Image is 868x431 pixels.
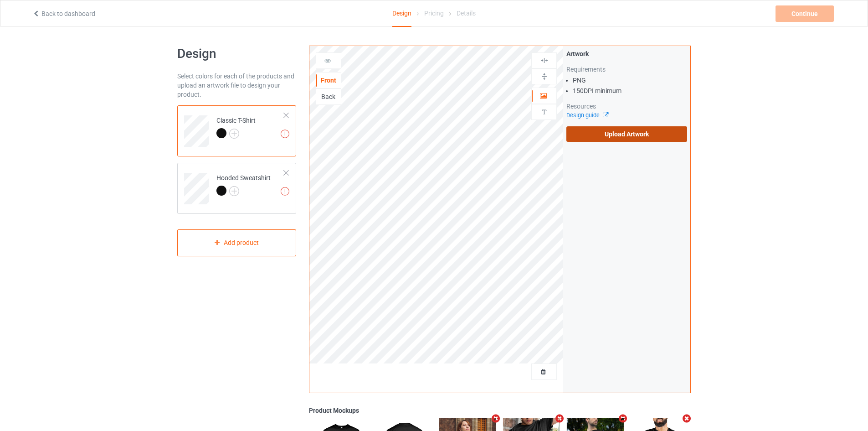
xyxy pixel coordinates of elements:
label: Upload Artwork [566,126,687,142]
div: Product Mockups [309,406,691,415]
i: Remove mockup [681,414,693,423]
i: Remove mockup [554,414,565,423]
div: Classic T-Shirt [177,105,296,156]
div: Hooded Sweatshirt [177,163,296,214]
div: Artwork [566,49,687,58]
img: svg+xml;base64,PD94bWwgdmVyc2lvbj0iMS4wIiBlbmNvZGluZz0iVVRGLTgiPz4KPHN2ZyB3aWR0aD0iMjJweCIgaGVpZ2... [229,186,239,196]
img: svg%3E%0A [540,72,549,81]
div: Resources [566,102,687,111]
a: Design guide [566,112,608,119]
i: Remove mockup [617,414,629,423]
img: exclamation icon [281,130,289,138]
li: 150 DPI minimum [573,86,687,95]
img: svg+xml;base64,PD94bWwgdmVyc2lvbj0iMS4wIiBlbmNvZGluZz0iVVRGLTgiPz4KPHN2ZyB3aWR0aD0iMjJweCIgaGVpZ2... [229,129,239,139]
img: svg%3E%0A [540,108,549,116]
div: Pricing [424,0,444,26]
div: Design [392,0,411,27]
a: Back to dashboard [32,10,95,17]
div: Select colors for each of the products and upload an artwork file to design your product. [177,72,296,99]
img: exclamation icon [281,187,289,196]
div: Front [316,76,341,85]
i: Remove mockup [490,414,502,423]
div: Details [457,0,476,26]
div: Add product [177,229,296,256]
div: Hooded Sweatshirt [216,173,271,195]
div: Back [316,92,341,101]
h1: Design [177,46,296,62]
li: PNG [573,76,687,85]
div: Classic T-Shirt [216,116,256,138]
img: svg%3E%0A [540,56,549,65]
div: Requirements [566,65,687,74]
